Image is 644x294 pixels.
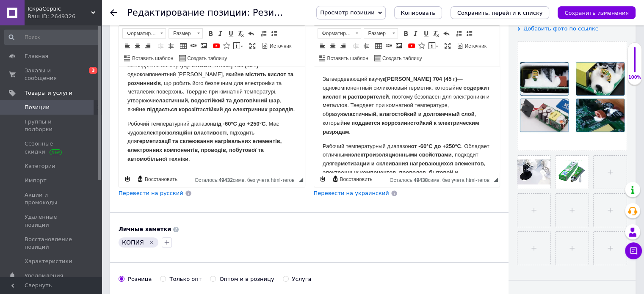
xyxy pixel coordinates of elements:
[451,6,550,19] button: Сохранить, перейти к списку
[314,190,389,196] span: Перевести на украинский
[226,29,235,38] a: Подчеркнутый (Ctrl+U)
[394,41,404,50] a: Изображение
[25,162,55,170] span: Категории
[28,5,91,13] span: ІскраСервіс
[259,29,268,38] a: Вставить / удалить нумерованный список
[169,28,203,38] a: Размер
[123,41,132,50] a: По левому краю
[318,29,353,38] span: Форматирование
[464,43,486,50] span: Источник
[8,53,165,69] strong: стойкий к электрическим разрядам
[8,5,174,20] strong: не містить кислот та розчинників
[206,29,215,38] a: Полужирный (Ctrl+B)
[464,29,474,38] a: Вставить / удалить маркированный список
[122,239,144,246] span: КОПИЯ
[339,176,373,183] span: Восстановить
[25,67,78,82] span: Заказы и сообщения
[318,53,370,63] a: Вставить шаблон
[122,28,166,38] a: Форматирование
[148,239,155,246] svg: Удалить метку
[328,41,337,50] a: По центру
[133,41,142,50] a: По центру
[25,52,48,60] span: Главная
[8,53,177,97] p: Робочий температурний діапазон . Має чудові , підходить для .
[394,6,442,19] button: Копировать
[94,54,146,60] strong: від -60°C до +250°C
[212,41,221,50] a: Добавить видео с YouTube
[246,29,256,38] a: Отменить (Ctrl+Z)
[127,8,619,18] h1: Редактирование позиции: Резина, каучук твердіючий при кімнатній температурі TIAN MU 704 45 г білий
[189,41,198,50] a: Вставить/Редактировать ссылку (Ctrl+L)
[361,41,370,50] a: Увеличить отступ
[37,31,161,37] strong: еластичний, водостійкий та довговічний шар
[84,40,174,46] strong: стійкий до електричних розрядів
[401,29,410,38] a: Полужирный (Ctrl+B)
[128,275,152,283] div: Розница
[71,9,143,16] strong: [PERSON_NAME] 704 (45 г)
[24,63,108,69] strong: електроізоляційні властивості
[123,53,174,63] a: Вставить шаблон
[427,41,439,50] a: Вставить сообщение
[119,190,183,196] span: Перевести на русский
[625,242,642,259] button: Чат с покупателем
[456,41,488,50] a: Источник
[421,29,431,38] a: Подчеркнутый (Ctrl+U)
[25,213,78,228] span: Удаленные позиции
[401,10,435,16] span: Копировать
[331,174,374,184] a: Восстановить
[216,29,225,38] a: Курсив (Ctrl+I)
[269,29,279,38] a: Вставить / удалить маркированный список
[25,104,50,111] span: Позиции
[131,55,173,62] span: Вставить шаблон
[236,29,246,38] a: Убрать форматирование
[25,191,78,206] span: Акции и промокоды
[123,29,158,38] span: Форматирование
[97,77,147,83] strong: от -60°C до +250°C
[411,29,420,38] a: Курсив (Ctrl+I)
[351,41,360,50] a: Уменьшить отступ
[8,8,177,120] body: Визуальный текстовый редактор, 1B5693C4-934F-4EC0-9F72-E9749C84A6E3
[318,28,361,38] a: Форматирование
[25,236,78,251] span: Восстановление позиций
[627,42,642,85] div: 100% Качество заполнения
[384,41,393,50] a: Вставить/Редактировать ссылку (Ctrl+L)
[457,10,543,16] i: Сохранить, перейти к списку
[314,66,500,172] iframe: Визуальный текстовый редактор, 1B5693C4-934F-4EC0-9F72-E9749C84A6E3
[144,176,177,183] span: Восстановить
[364,29,390,38] span: Размер
[20,40,78,46] strong: не піддається корозії
[119,226,171,232] b: Личные заметки
[390,175,494,183] div: Подсчет символов
[219,275,274,283] div: Оптом и в розницу
[179,41,188,50] a: Таблица
[25,118,78,133] span: Группы и подборки
[8,94,171,118] strong: герметизации и склеивания нагревающихся элементов, электронных компонентов, проводов, бытовой и а...
[199,41,208,50] a: Изображение
[110,9,117,16] div: Вернуться назад
[260,41,293,50] a: Источник
[381,55,422,62] span: Создать таблицу
[268,43,291,50] span: Источник
[156,41,165,50] a: Уменьшить отступ
[318,174,327,184] a: Сделать резервную копию сейчас
[218,177,232,183] span: 49432
[558,6,636,19] button: Сохранить изменения
[564,10,629,16] i: Сохранить изменения
[299,178,303,182] span: Перетащите для изменения размера
[628,74,641,80] div: 100%
[89,67,97,74] span: 3
[417,41,426,50] a: Вставить иконку
[414,177,428,183] span: 49438
[326,55,368,62] span: Вставить шаблон
[248,41,257,50] a: Развернуть
[135,174,179,184] a: Восстановить
[442,29,451,38] a: Отменить (Ctrl+Z)
[29,44,160,51] strong: эластичный, влагостойкий и долговечный слой
[195,175,299,183] div: Подсчет символов
[178,53,228,63] a: Создать таблицу
[166,41,175,50] a: Увеличить отступ
[454,29,464,38] a: Вставить / удалить нумерованный список
[364,28,398,38] a: Размер
[119,66,305,172] iframe: Визуальный текстовый редактор, 12EBD397-E183-4599-A953-E7DF68AD3EFA
[232,41,244,50] a: Вставить сообщение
